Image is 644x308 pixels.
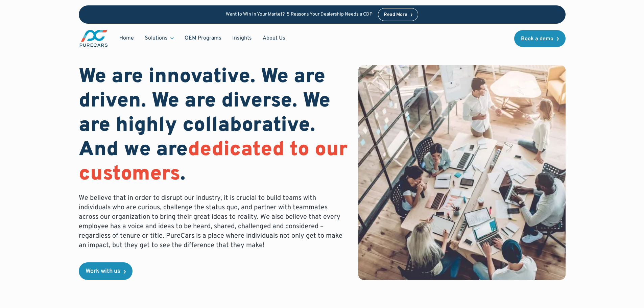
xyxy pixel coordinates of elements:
span: dedicated to our customers [79,137,348,187]
div: Work with us [86,268,120,275]
a: Read More [378,8,419,21]
a: Home [114,32,139,45]
div: Solutions [139,32,179,45]
p: Want to Win in Your Market? 5 Reasons Your Dealership Needs a CDP [226,12,373,18]
div: Book a demo [521,36,553,42]
h1: We are innovative. We are driven. We are diverse. We are highly collaborative. And we are . [79,65,348,187]
a: About Us [257,32,291,45]
p: We believe that in order to disrupt our industry, it is crucial to build teams with individuals w... [79,193,348,250]
img: purecars logo [79,29,109,48]
img: bird eye view of a team working together [358,65,565,280]
a: main [79,29,109,48]
div: Solutions [145,34,168,42]
a: OEM Programs [179,32,227,45]
div: Read More [384,13,407,17]
a: Work with us [79,262,133,280]
a: Insights [227,32,257,45]
a: Book a demo [514,30,566,47]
